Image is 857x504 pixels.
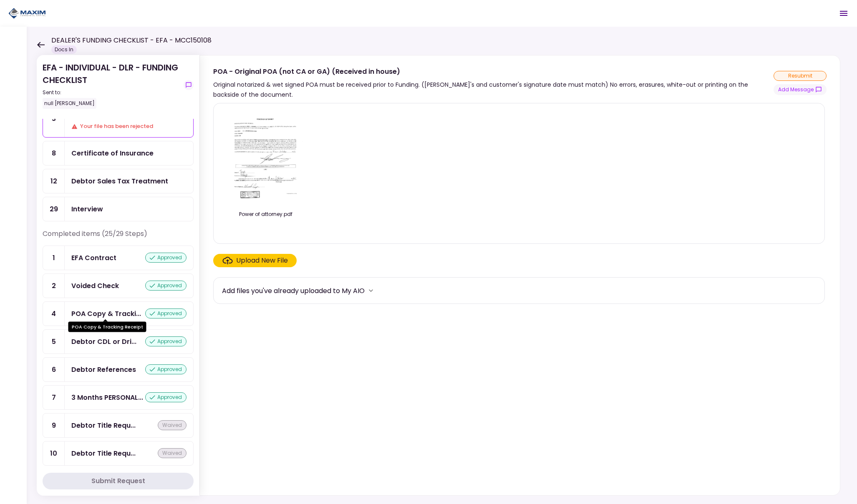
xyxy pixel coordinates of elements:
a: 6Debtor Referencesapproved [43,357,194,382]
div: Power of attorney.pdf [222,211,310,218]
span: Click here to upload the required document [213,254,297,267]
div: approved [145,308,187,318]
div: approved [145,364,187,374]
div: Original notarized & wet signed POA must be received prior to Funding. ([PERSON_NAME]'s and custo... [213,80,774,100]
div: 5 [43,330,65,354]
div: Voided Check [71,281,119,291]
a: 9Debtor Title Requirements - Other Requirementswaived [43,413,194,438]
div: POA - Original POA (not CA or GA) (Received in house)Original notarized & wet signed POA must be ... [199,55,840,496]
a: 8Certificate of Insurance [43,141,194,165]
div: 2 [43,274,65,298]
button: Open menu [834,3,854,23]
div: approved [145,392,187,402]
div: Upload New File [236,256,288,266]
div: POA Copy & Tracking Receipt [71,308,141,319]
div: Interview [71,204,103,214]
div: 9 [43,414,65,437]
div: approved [145,253,187,263]
div: null [PERSON_NAME] [43,98,96,109]
div: approved [145,281,187,291]
div: 12 [43,169,65,193]
a: 4POA Copy & Tracking Receiptapproved [43,301,194,326]
div: 3 [43,100,65,137]
a: 29Interview [43,197,194,221]
div: EFA Contract [71,253,116,263]
h1: DEALER'S FUNDING CHECKLIST - EFA - MCC150108 [51,35,212,45]
div: Your file has been rejected [71,122,187,130]
div: Debtor References [71,364,136,375]
a: 5Debtor CDL or Driver Licenseapproved [43,329,194,354]
a: 73 Months PERSONAL Bank Statementsapproved [43,385,194,410]
div: Docs In [51,45,77,54]
div: Certificate of Insurance [71,148,154,158]
div: Sent to: [43,89,180,96]
div: 4 [43,302,65,326]
div: 6 [43,358,65,381]
div: 8 [43,141,65,165]
div: Completed items (25/29 Steps) [43,229,194,246]
div: POA - Original POA (not CA or GA) (Received in house) [213,66,774,77]
button: Submit Request [43,473,194,489]
div: waived [158,420,187,430]
img: Partner icon [8,7,46,20]
a: 2Voided Checkapproved [43,273,194,298]
a: 12Debtor Sales Tax Treatment [43,169,194,193]
div: approved [145,336,187,346]
a: 10Debtor Title Requirements - Proof of IRP or Exemptionwaived [43,441,194,466]
div: Submit Request [91,476,145,486]
div: Debtor Sales Tax Treatment [71,176,168,186]
div: 3 Months PERSONAL Bank Statements [71,392,143,403]
div: Add files you've already uploaded to My AIO [222,286,365,296]
div: 29 [43,197,65,221]
button: show-messages [774,84,827,95]
div: 1 [43,246,65,270]
div: Debtor Title Requirements - Other Requirements [71,420,136,431]
div: resubmit [774,71,827,81]
div: Debtor Title Requirements - Proof of IRP or Exemption [71,448,136,459]
a: 3POA - Original POA (not CA or GA) (Received in house)resubmitYour file has been rejected [43,100,194,138]
div: Debtor CDL or Driver License [71,336,136,347]
div: 10 [43,441,65,465]
button: more [365,284,377,297]
button: show-messages [184,80,194,90]
div: waived [158,448,187,458]
a: 1EFA Contractapproved [43,246,194,270]
div: EFA - INDIVIDUAL - DLR - FUNDING CHECKLIST [43,61,180,109]
div: 7 [43,386,65,409]
div: POA Copy & Tracking Receipt [68,322,146,332]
